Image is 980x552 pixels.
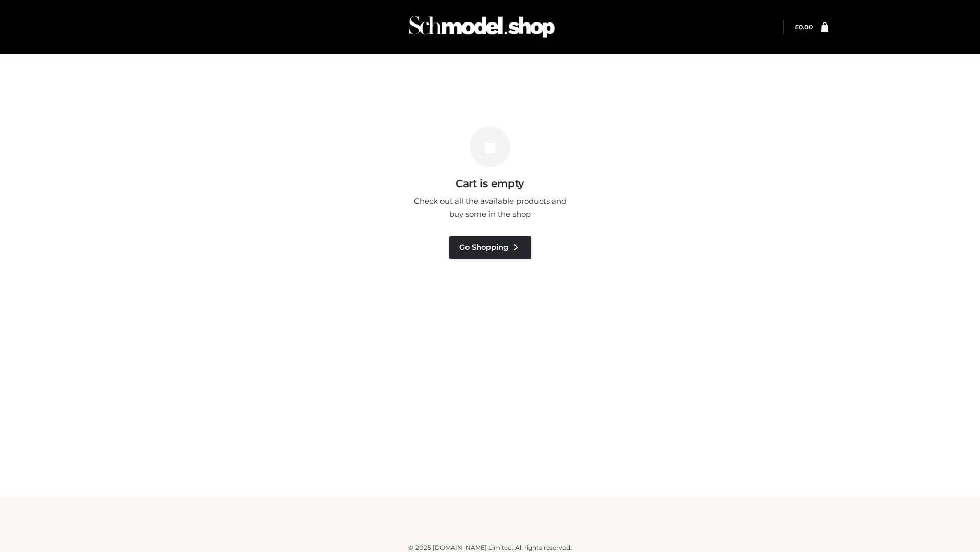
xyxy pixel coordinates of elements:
[795,23,813,31] bdi: 0.00
[405,7,558,47] img: Schmodel Admin 964
[795,23,813,31] a: £0.00
[408,195,572,221] p: Check out all the available products and buy some in the shop
[449,236,531,259] a: Go Shopping
[795,23,799,31] span: £
[175,177,805,190] h3: Cart is empty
